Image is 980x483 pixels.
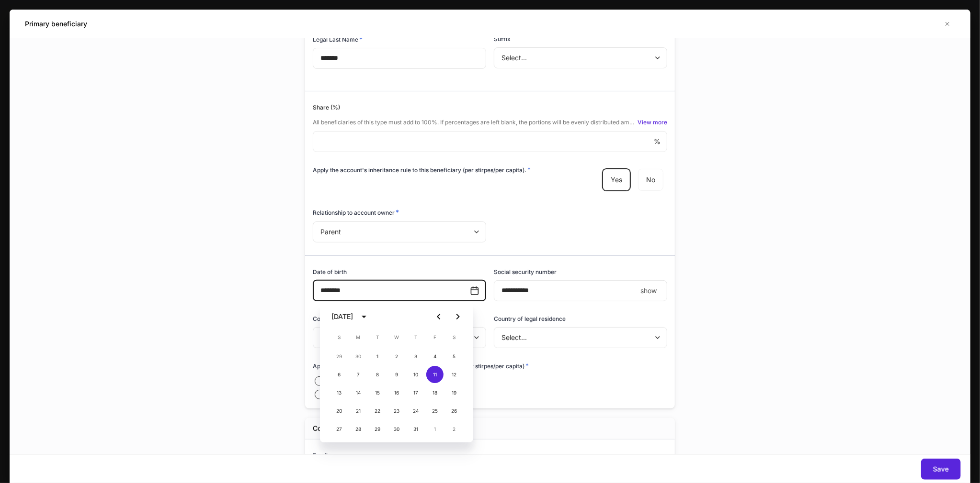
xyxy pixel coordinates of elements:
[369,384,386,401] button: 15
[369,420,386,438] button: 29
[369,366,386,383] button: 8
[330,366,348,383] button: 6
[426,328,444,347] span: Friday
[445,366,463,383] button: 12
[921,459,961,480] button: Save
[350,384,367,401] button: 14
[330,402,348,419] button: 20
[407,402,424,419] button: 24
[369,402,386,419] button: 22
[933,464,949,474] div: Save
[25,19,87,29] h5: Primary beneficiary
[445,384,463,401] button: 19
[388,384,405,401] button: 16
[445,348,463,365] button: 5
[638,118,667,127] button: View more
[313,267,347,276] h6: Date of birth
[426,420,444,438] button: 1
[429,307,448,326] button: Previous month
[407,384,424,401] button: 17
[445,328,463,347] span: Saturday
[388,366,405,383] button: 9
[407,328,424,347] span: Thursday
[331,312,353,321] div: [DATE]
[369,348,386,365] button: 1
[426,348,444,365] button: 4
[494,34,511,44] h6: Suffix
[313,165,531,175] h6: Apply the account's inheritance rule to this beneficiary (per stirpes/per capita).
[426,402,444,419] button: 25
[313,424,376,433] h5: Contact information
[350,420,367,438] button: 28
[494,267,557,276] h6: Social security number
[445,420,463,438] button: 2
[313,451,328,460] h6: Email
[407,366,424,383] button: 10
[494,314,566,323] h6: Country of legal residence
[313,221,486,242] div: Parent
[313,119,636,126] span: All beneficiaries of this type must add to 100%. If percentages are left blank, the portions will...
[494,327,667,348] div: Select...
[388,348,405,365] button: 2
[350,402,367,419] button: 21
[494,47,667,68] div: Select...
[313,361,529,371] h6: Apply the account's inheritance rule to this beneficiary (per stirpes/per capita)
[445,402,463,419] button: 26
[356,308,372,325] button: calendar view is open, switch to year view
[313,103,667,112] div: Share (%)
[330,328,348,347] span: Sunday
[350,348,367,365] button: 30
[388,328,405,347] span: Wednesday
[448,307,467,326] button: Next month
[330,348,348,365] button: 29
[426,384,444,401] button: 18
[407,420,424,438] button: 31
[313,327,486,348] div: Select...
[313,131,667,152] div: %
[313,314,373,323] h6: Country of citizenship
[407,348,424,365] button: 3
[369,328,386,347] span: Tuesday
[313,34,363,44] h6: Legal Last Name
[640,286,657,296] p: show
[330,384,348,401] button: 13
[350,328,367,347] span: Monday
[388,402,405,419] button: 23
[388,420,405,438] button: 30
[330,420,348,438] button: 27
[313,208,399,217] h6: Relationship to account owner
[350,366,367,383] button: 7
[426,366,444,383] button: 11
